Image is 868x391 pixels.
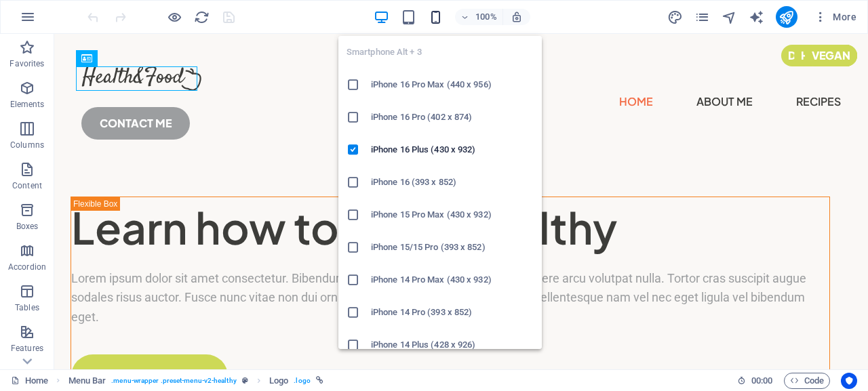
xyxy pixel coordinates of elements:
i: Publish [778,9,794,25]
p: Tables [15,302,39,313]
span: 00 00 [751,373,772,389]
h6: iPhone 14 Pro (393 x 852) [371,304,534,321]
p: Accordion [8,262,46,272]
h6: iPhone 15 Pro Max (430 x 932) [371,207,534,223]
button: Click here to leave preview mode and continue editing [166,9,182,25]
i: Pages (Ctrl+Alt+S) [694,9,710,25]
h6: 100% [475,9,497,25]
button: Usercentrics [841,373,857,389]
span: Click to select. Double-click to edit [68,373,106,389]
span: More [814,10,856,24]
i: On resize automatically adjust zoom level to fit chosen device. [511,11,523,23]
button: publish [776,6,797,28]
p: Favorites [9,58,44,69]
span: . menu-wrapper .preset-menu-v2-healthy [111,373,236,389]
button: pages [694,9,711,25]
nav: breadcrumb [68,373,323,389]
h6: iPhone 14 Plus (428 x 926) [371,337,534,353]
i: This element is a customizable preset [242,377,248,384]
h6: iPhone 14 Pro Max (430 x 932) [371,272,534,288]
button: design [667,9,684,25]
button: More [808,6,862,28]
p: Columns [10,140,44,150]
p: Elements [10,99,45,110]
button: text_generator [749,9,765,25]
span: Code [790,373,824,389]
h6: iPhone 15/15 Pro (393 x 852) [371,239,534,255]
button: navigator [722,9,738,25]
button: Code [784,373,830,389]
i: This element is linked [316,377,323,384]
i: AI Writer [749,9,764,25]
span: : [761,375,763,386]
i: Reload page [194,9,210,25]
span: . logo [294,373,310,389]
h6: iPhone 16 Plus (430 x 932) [371,142,534,158]
h6: iPhone 16 Pro (402 x 874) [371,109,534,125]
i: Navigator [722,9,737,25]
h6: iPhone 16 (393 x 852) [371,174,534,190]
p: Boxes [16,221,39,232]
h6: iPhone 16 Pro Max (440 x 956) [371,77,534,93]
a: Click to cancel selection. Double-click to open Pages [11,373,48,389]
p: Content [12,180,42,191]
span: Click to select. Double-click to edit [269,373,288,389]
button: reload [193,9,210,25]
h6: Session time [737,373,773,389]
p: Features [11,343,43,354]
button: 100% [455,9,503,25]
i: Design (Ctrl+Alt+Y) [667,9,683,25]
